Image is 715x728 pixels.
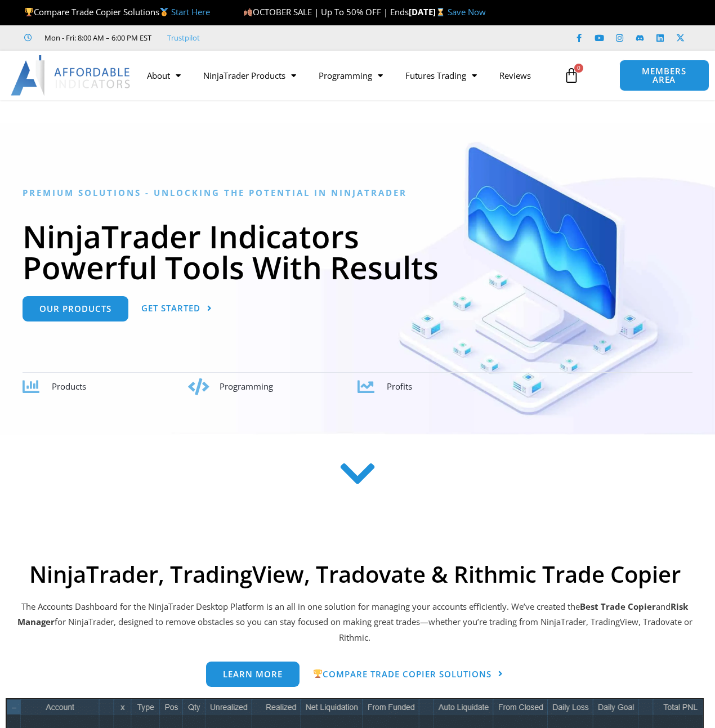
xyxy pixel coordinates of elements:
[580,601,656,612] b: Best Trade Copier
[23,221,692,283] h1: NinjaTrader Indicators Powerful Tools With Results
[394,62,488,88] a: Futures Trading
[39,305,111,313] span: Our Products
[314,669,322,678] img: 🏆
[23,296,128,321] a: Our Products
[11,55,132,96] img: LogoAI | Affordable Indicators – NinjaTrader
[220,381,273,392] span: Programming
[547,59,596,92] a: 0
[6,599,704,646] p: The Accounts Dashboard for the NinjaTrader Desktop Platform is an all in one solution for managin...
[448,6,486,17] a: Save Now
[25,8,33,16] img: 🏆
[160,8,168,16] img: 🥇
[24,6,210,17] span: Compare Trade Copier Solutions
[23,187,692,198] h6: Premium Solutions - Unlocking the Potential in NinjaTrader
[136,62,558,88] nav: Menu
[52,381,86,392] span: Products
[206,662,300,687] a: Learn more
[136,62,192,88] a: About
[436,8,445,16] img: ⌛
[141,296,212,321] a: Get Started
[488,62,542,88] a: Reviews
[141,304,200,312] span: Get Started
[42,31,151,44] span: Mon - Fri: 8:00 AM – 6:00 PM EST
[387,381,412,392] span: Profits
[223,670,283,678] span: Learn more
[631,67,698,84] span: MEMBERS AREA
[244,8,252,16] img: 🍂
[619,60,709,91] a: MEMBERS AREA
[167,31,200,44] a: Trustpilot
[171,6,210,17] a: Start Here
[409,6,448,17] strong: [DATE]
[243,6,409,17] span: OCTOBER SALE | Up To 50% OFF | Ends
[574,64,583,73] span: 0
[192,62,307,88] a: NinjaTrader Products
[307,62,394,88] a: Programming
[312,662,503,687] a: 🏆Compare Trade Copier Solutions
[6,561,704,588] h2: NinjaTrader, TradingView, Tradovate & Rithmic Trade Copier
[312,669,491,678] span: Compare Trade Copier Solutions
